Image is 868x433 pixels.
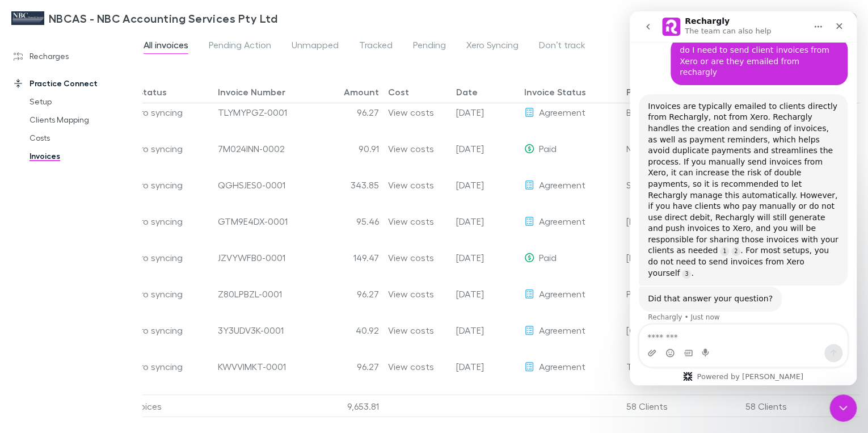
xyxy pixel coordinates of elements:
[130,179,183,190] span: Xero syncing
[315,348,384,385] div: 96.27
[452,385,520,421] div: 30 Sep 2025
[130,107,183,117] span: Xero syncing
[388,94,434,130] a: View costs
[452,239,520,276] div: 30 Sep 2025
[315,94,384,131] div: 96.27
[2,74,147,93] a: Practice Connect
[218,131,285,166] a: 7M024INN-0002
[539,288,585,299] span: Agreement
[452,276,520,312] div: 30 Sep 2025
[218,276,282,312] a: Z80LPBZL-0001
[539,39,585,54] span: Don’t track
[5,5,284,32] a: NBCAS - NBC Accounting Services Pty Ltd
[388,312,434,348] div: View costs
[344,86,379,98] div: Amount
[626,276,719,312] div: P G & [PERSON_NAME]
[539,216,585,226] span: Agreement
[452,94,520,131] div: 30 Sep 2025
[218,94,287,130] a: TLYMYPGZ-0001
[539,325,585,335] span: Agreement
[626,239,722,275] div: [PERSON_NAME], [PERSON_NAME]
[388,348,434,384] div: View costs
[413,39,446,54] span: Pending
[626,348,722,384] div: T.D. & A.K. [PERSON_NAME]
[315,203,384,239] div: 95.46
[524,86,586,98] div: Invoice Status
[209,39,271,54] span: Pending Action
[315,276,384,312] div: 96.27
[18,111,147,129] a: Clients Mapping
[452,131,520,167] div: 30 Sep 2025
[452,312,520,348] div: 30 Sep 2025
[388,203,434,239] a: View costs
[452,348,520,385] div: 30 Sep 2025
[218,167,285,203] a: QGHSJES0-0001
[626,94,722,130] div: B.A. M.R. & [PERSON_NAME]
[18,93,147,111] a: Setup
[622,395,741,418] div: 58 Clients
[130,216,183,226] span: Xero syncing
[130,288,183,299] span: Xero syncing
[539,143,557,154] span: Paid
[130,325,183,335] span: Xero syncing
[388,385,434,421] a: View costs
[292,39,339,54] span: Unmapped
[626,86,690,98] div: Practice Client
[539,107,585,117] span: Agreement
[359,39,393,54] span: Tracked
[626,167,684,203] div: Sonbri Pty Ltd
[218,203,288,239] div: GTM9E4DX-0001
[130,361,183,372] span: Xero syncing
[452,167,520,203] div: 30 Sep 2025
[18,129,147,147] a: Costs
[315,385,384,421] div: 200.70
[2,47,147,65] a: Recharges
[388,276,434,312] a: View costs
[111,395,213,418] div: 60 Invoices
[130,143,183,154] span: Xero syncing
[315,167,384,203] div: 343.85
[388,131,434,166] div: View costs
[49,11,277,25] h3: NBCAS - NBC Accounting Services Pty Ltd
[626,385,722,421] div: [PERSON_NAME] & [PERSON_NAME] & [PERSON_NAME]
[388,239,434,275] a: View costs
[218,312,284,348] a: 3Y3UDV3K-0001
[466,39,519,54] span: Xero Syncing
[741,395,860,418] div: 58 Clients
[626,131,722,166] div: NBC Insurance Services Pty Ltd
[315,312,384,348] div: 40.92
[388,167,434,203] a: View costs
[218,385,286,421] a: LK2HUUYM-0001
[11,11,44,25] img: NBCAS - NBC Accounting Services Pty Ltd's Logo
[218,348,286,384] a: KWVVIMKT-0001
[626,312,722,348] div: [GEOGRAPHIC_DATA], [PERSON_NAME]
